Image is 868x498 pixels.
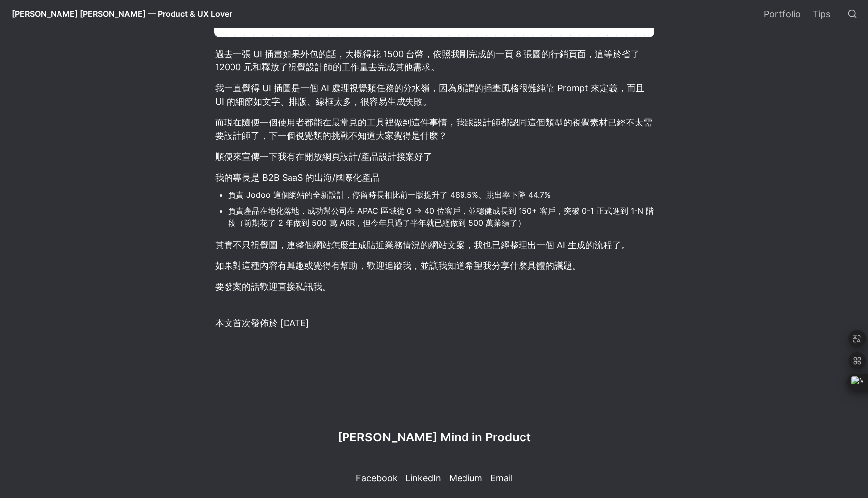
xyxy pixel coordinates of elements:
[338,430,531,444] span: [PERSON_NAME] Mind in Product
[489,466,514,486] a: Email
[448,466,483,486] a: Medium
[490,471,513,485] p: Email
[214,237,654,253] p: 其實不只視覺圖，連整個網站怎麼生成貼近業務情況的網站文案，我也已經整理出一個 AI 生成的流程了。
[12,9,232,19] span: [PERSON_NAME] [PERSON_NAME] — Product & UX Lover
[449,471,482,485] p: Medium
[355,466,399,486] a: Facebook
[228,203,654,230] li: 負責產品在地化落地，成功幫公司在 APAC 區域從 0 -> 40 位客戶，並穩健成長到 150+ 客戶，突破 0-1 正式進到 1-N 階段（前期花了 2 年做到 500 萬 ARR，但今年只...
[356,471,398,485] p: Facebook
[214,46,654,75] p: 過去一張 UI 插畫如果外包的話，大概得花 1500 台幣，依照我剛完成的一頁 8 張圖的行銷頁面，這等於省了 12000 元和釋放了視覺設計師的工作量去完成其他需求。
[214,315,654,331] p: 本文首次發佈於 [DATE]
[405,466,442,486] a: LinkedIn
[214,278,654,295] p: 要發案的話歡迎直接私訊我。
[214,257,654,274] p: 如果對這種內容有興趣或覺得有幫助，歡迎追蹤我，並讓我知道希望我分享什麼具體的議題。
[338,430,531,454] a: [PERSON_NAME] Mind in Product
[214,114,654,144] p: 而現在隨便一個使用者都能在最常見的工具裡做到這件事情，我跟設計師都認同這個類型的視覺素材已經不太需要設計師了，下一個視覺類的挑戰不知道大家覺得是什麼？
[214,148,654,165] p: 順便來宣傳一下我有在開放網頁設計/產品設計接案好了
[214,80,654,110] p: 我一直覺得 UI 插圖是一個 AI 處理視覺類任務的分水嶺，因為所謂的插畫風格很難純靠 Prompt 來定義，而且 UI 的細節如文字、排版、線框太多，很容易生成失敗。
[214,169,654,186] p: 我的專長是 B2B SaaS 的出海/國際化產品
[405,471,441,485] p: LinkedIn
[228,187,654,202] li: 負責 Jodoo 這個網站的全新設計，停留時長相比前一版提升了 489.5%、跳出率下降 44.7%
